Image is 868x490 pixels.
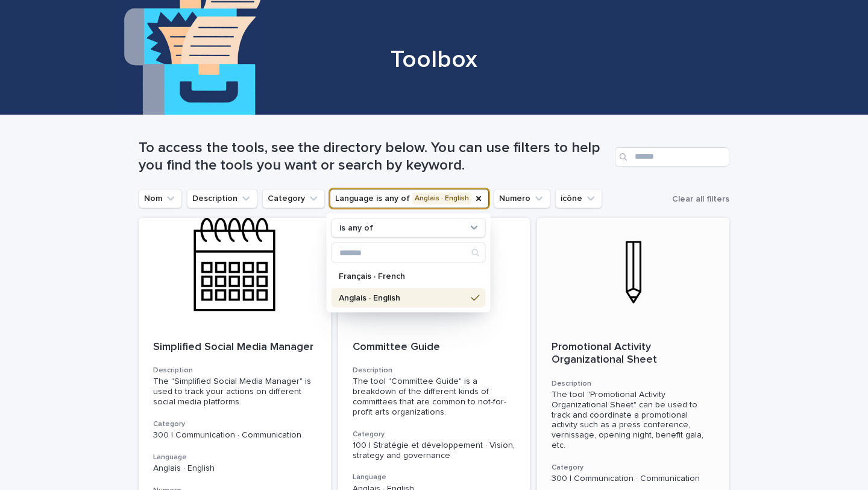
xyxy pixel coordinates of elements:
[139,45,729,74] h1: Toolbox
[552,474,715,484] p: 300 | Communication · Communication
[353,366,516,375] h3: Description
[339,223,373,233] p: is any of
[672,195,729,203] span: Clear all filters
[353,472,516,482] h3: Language
[153,341,316,354] p: Simplified Social Media Manager
[353,441,516,461] p: 100 | Stratégie et développement · Vision, strategy and governance
[353,377,516,417] div: The tool "Committee Guide" is a breakdown of the different kinds of committees that are common to...
[139,139,610,174] h1: To access the tools, see the directory below. You can use filters to help you find the tools you ...
[339,294,467,302] p: Anglais · English
[153,463,316,474] p: Anglais · English
[332,243,485,262] input: Search
[339,272,467,281] p: Français · French
[330,189,489,208] button: Language
[552,379,715,389] h3: Description
[153,430,316,441] p: 300 | Communication · Communication
[262,189,325,208] button: Category
[153,366,316,375] h3: Description
[153,453,316,462] h3: Language
[552,341,715,367] p: Promotional Activity Organizational Sheet
[552,463,715,472] h3: Category
[353,430,516,439] h3: Category
[667,190,729,208] button: Clear all filters
[615,147,729,167] input: Search
[187,189,257,208] button: Description
[139,189,182,208] button: Nom
[153,377,316,407] div: The "Simplified Social Media Manager" is used to track your actions on different social media pla...
[494,189,550,208] button: Numero
[552,390,715,451] div: The tool "Promotional Activity Organizational Sheet" can be used to track and coordinate a promot...
[353,341,516,354] p: Committee Guide
[332,243,486,263] div: Search
[153,419,316,429] h3: Category
[555,189,602,208] button: icône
